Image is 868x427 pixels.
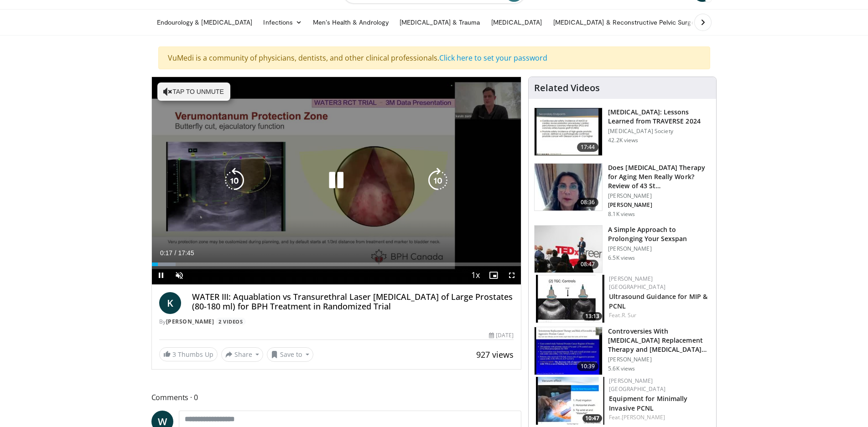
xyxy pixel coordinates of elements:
[536,275,604,323] a: 13:13
[159,347,218,361] a: 3 Thumbs Up
[484,266,503,284] button: Enable picture-in-picture mode
[258,13,307,31] a: Infections
[608,163,711,190] h3: Does [MEDICAL_DATA] Therapy for Aging Men Really Work? Review of 43 St…
[175,249,177,257] span: /
[216,318,246,325] a: 2 Videos
[548,13,706,31] a: [MEDICAL_DATA] & Reconstructive Pelvic Surgery
[534,82,600,93] h4: Related Videos
[609,394,687,412] a: Equipment for Minimally Invasive PCNL
[394,13,486,31] a: [MEDICAL_DATA] & Trauma
[622,311,637,319] a: R. Sur
[536,377,604,425] img: 57193a21-700a-4103-8163-b4069ca57589.150x105_q85_crop-smart_upscale.jpg
[534,225,711,273] a: 08:47 A Simple Approach to Prolonging Your Sexspan [PERSON_NAME] 6.5K views
[609,292,707,310] a: Ultrasound Guidance for MIP & PCNL
[166,318,214,325] a: [PERSON_NAME]
[536,275,604,323] img: ae74b246-eda0-4548-a041-8444a00e0b2d.150x105_q85_crop-smart_upscale.jpg
[439,53,547,63] a: Click here to set your password
[158,46,710,69] div: VuMedi is a community of physicians, dentists, and other clinical professionals.
[192,292,514,312] h4: WATER III: Aquablation vs Transurethral Laser [MEDICAL_DATA] of Large Prostates (80-180 ml) for B...
[152,266,170,284] button: Pause
[608,245,711,252] p: [PERSON_NAME]
[159,318,514,326] div: By
[160,249,172,257] span: 0:17
[489,331,514,340] div: [DATE]
[535,164,602,211] img: 4d4bce34-7cbb-4531-8d0c-5308a71d9d6c.150x105_q85_crop-smart_upscale.jpg
[608,356,711,363] p: [PERSON_NAME]
[221,347,264,362] button: Share
[172,350,176,359] span: 3
[534,327,711,375] a: 10:39 Controversies With [MEDICAL_DATA] Replacement Therapy and [MEDICAL_DATA] Can… [PERSON_NAME]...
[577,362,599,371] span: 10:39
[157,82,230,101] button: Tap to unmute
[577,143,599,152] span: 17:44
[609,311,709,319] div: Feat.
[608,254,635,262] p: 6.5K views
[608,108,711,126] h3: [MEDICAL_DATA]: Lessons Learned from TRAVERSE 2024
[608,201,711,209] p: [PERSON_NAME]
[307,13,394,31] a: Men’s Health & Andrology
[609,413,709,422] div: Feat.
[486,13,548,31] a: [MEDICAL_DATA]
[476,349,514,360] span: 927 views
[152,77,521,285] video-js: Video Player
[608,192,711,200] p: [PERSON_NAME]
[535,327,602,375] img: 418933e4-fe1c-4c2e-be56-3ce3ec8efa3b.150x105_q85_crop-smart_upscale.jpg
[535,108,602,155] img: 1317c62a-2f0d-4360-bee0-b1bff80fed3c.150x105_q85_crop-smart_upscale.jpg
[536,377,604,425] a: 10:47
[534,108,711,156] a: 17:44 [MEDICAL_DATA]: Lessons Learned from TRAVERSE 2024 [MEDICAL_DATA] Society 42.2K views
[582,414,602,422] span: 10:47
[608,365,635,372] p: 5.6K views
[534,163,711,218] a: 08:36 Does [MEDICAL_DATA] Therapy for Aging Men Really Work? Review of 43 St… [PERSON_NAME] [PERS...
[608,327,711,354] h3: Controversies With [MEDICAL_DATA] Replacement Therapy and [MEDICAL_DATA] Can…
[608,137,638,144] p: 42.2K views
[577,198,599,207] span: 08:36
[608,128,711,135] p: [MEDICAL_DATA] Society
[609,377,665,393] a: [PERSON_NAME] [GEOGRAPHIC_DATA]
[577,260,599,269] span: 08:47
[608,225,711,243] h3: A Simple Approach to Prolonging Your Sexspan
[608,211,635,218] p: 8.1K views
[466,266,484,284] button: Playback Rate
[503,266,521,284] button: Fullscreen
[159,292,181,314] a: K
[622,413,665,421] a: [PERSON_NAME]
[152,262,521,266] div: Progress Bar
[151,13,258,31] a: Endourology & [MEDICAL_DATA]
[609,275,665,291] a: [PERSON_NAME] [GEOGRAPHIC_DATA]
[170,266,188,284] button: Unmute
[267,347,313,362] button: Save to
[582,312,602,320] span: 13:13
[535,226,602,273] img: c4bd4661-e278-4c34-863c-57c104f39734.150x105_q85_crop-smart_upscale.jpg
[151,391,522,403] span: Comments 0
[178,249,194,257] span: 17:45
